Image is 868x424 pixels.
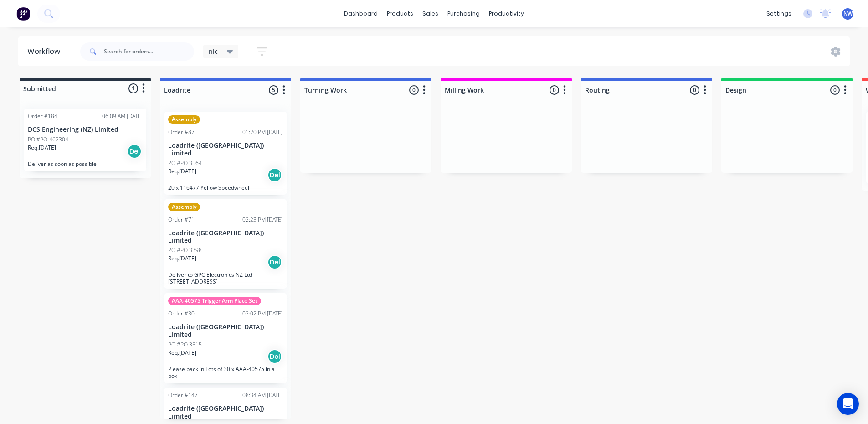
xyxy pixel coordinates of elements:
input: Search for orders... [104,42,194,61]
p: PO #PO 3515 [168,341,202,349]
div: 02:02 PM [DATE] [242,310,283,318]
div: 01:20 PM [DATE] [242,128,283,136]
span: nic [209,47,218,56]
div: Del [267,349,282,364]
div: Del [127,144,142,159]
p: Deliver as soon as possible [28,160,143,167]
div: Order #87 [168,128,195,136]
div: 06:09 AM [DATE] [102,112,143,120]
div: Order #147 [168,391,198,399]
p: PO #PO-462304 [28,135,68,144]
p: Loadrite ([GEOGRAPHIC_DATA]) Limited [168,142,283,157]
p: Loadrite ([GEOGRAPHIC_DATA]) Limited [168,405,283,420]
div: Order #184 [28,112,57,120]
div: AAA-40575 Trigger Arm Plate SetOrder #3002:02 PM [DATE]Loadrite ([GEOGRAPHIC_DATA]) LimitedPO #PO... [164,293,287,383]
p: Req. [DATE] [168,254,196,263]
p: PO #PO 3398 [168,246,202,254]
div: Open Intercom Messenger [837,393,859,415]
div: AssemblyOrder #7102:23 PM [DATE]Loadrite ([GEOGRAPHIC_DATA]) LimitedPO #PO 3398Req.[DATE]DelDeliv... [164,199,287,289]
p: Please pack in Lots of 30 x AAA-40575 in a box [168,366,283,379]
p: DCS Engineering (NZ) Limited [28,126,143,134]
div: AAA-40575 Trigger Arm Plate Set [168,297,261,305]
div: 02:23 PM [DATE] [242,216,283,224]
div: Del [267,168,282,182]
div: products [382,7,418,21]
div: Order #18406:09 AM [DATE]DCS Engineering (NZ) LimitedPO #PO-462304Req.[DATE]DelDeliver as soon as... [24,109,146,171]
p: Req. [DATE] [168,349,196,357]
div: sales [418,7,443,21]
span: NW [843,10,853,18]
div: purchasing [443,7,484,21]
div: Order #30 [168,310,195,318]
a: dashboard [339,7,382,21]
p: PO #PO 3564 [168,159,202,167]
div: Del [267,255,282,269]
p: Deliver to GPC Electronics NZ Ltd [STREET_ADDRESS] [168,271,283,285]
p: Req. [DATE] [28,144,56,152]
div: Order #71 [168,216,195,224]
div: Assembly [168,115,200,124]
div: 08:34 AM [DATE] [242,391,283,399]
div: AssemblyOrder #8701:20 PM [DATE]Loadrite ([GEOGRAPHIC_DATA]) LimitedPO #PO 3564Req.[DATE]Del20 x ... [164,112,287,195]
div: Assembly [168,203,200,211]
div: settings [762,7,796,21]
p: Loadrite ([GEOGRAPHIC_DATA]) Limited [168,323,283,339]
p: 20 x 116477 Yellow Speedwheel [168,184,283,191]
p: Req. [DATE] [168,167,196,176]
p: Loadrite ([GEOGRAPHIC_DATA]) Limited [168,229,283,245]
div: productivity [484,7,529,21]
div: Workflow [27,46,65,57]
img: Factory [16,7,30,21]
